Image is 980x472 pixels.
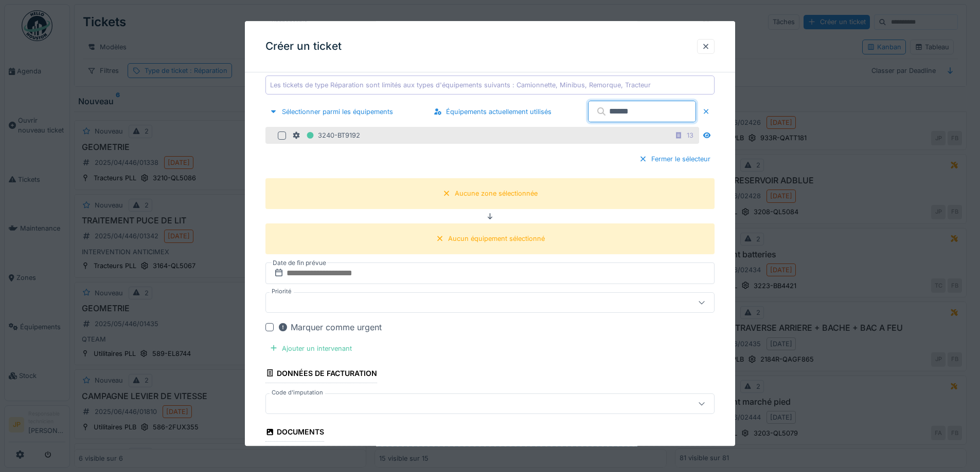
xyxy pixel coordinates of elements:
[270,388,325,397] label: Code d'imputation
[292,129,360,142] div: 3240-BT9192
[430,105,556,119] div: Équipements actuellement utilisés
[265,424,324,442] div: Documents
[270,80,651,90] div: Les tickets de type Réparation sont limités aux types d'équipements suivants : Camionnette, Minib...
[455,189,538,199] div: Aucune zone sélectionnée
[272,257,327,269] label: Date de fin prévue
[265,366,377,383] div: Données de facturation
[265,40,342,53] h3: Créer un ticket
[687,130,693,140] div: 13
[265,342,356,355] div: Ajouter un intervenant
[278,321,382,333] div: Marquer comme urgent
[635,153,715,166] div: Fermer le sélecteur
[448,234,545,244] div: Aucun équipement sélectionné
[270,287,294,296] label: Priorité
[265,105,397,119] div: Sélectionner parmi les équipements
